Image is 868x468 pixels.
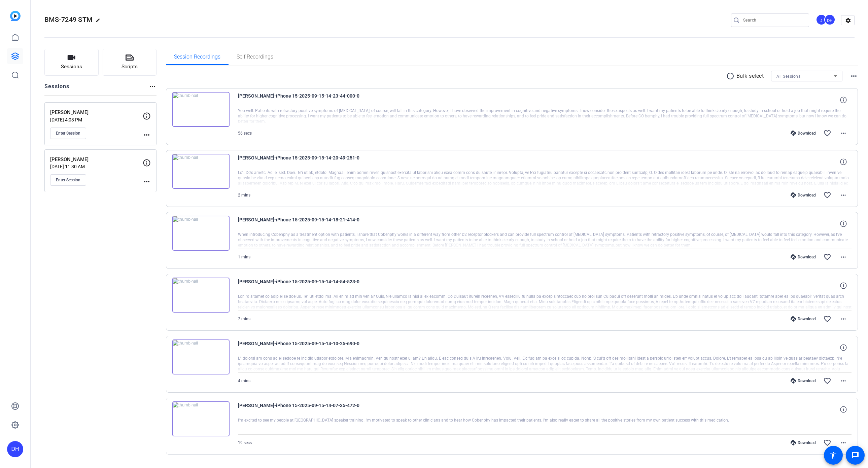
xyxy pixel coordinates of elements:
[50,109,143,116] p: [PERSON_NAME]
[839,439,847,447] mat-icon: more_horiz
[839,315,847,323] mat-icon: more_horiz
[238,379,250,383] span: 4 mins
[44,82,70,95] h2: Sessions
[839,129,847,137] mat-icon: more_horiz
[172,216,230,251] img: thumb-nail
[823,129,831,137] mat-icon: favorite_border
[823,439,831,447] mat-icon: favorite_border
[238,216,362,232] span: [PERSON_NAME]-iPhone 15-2025-09-15-14-18-21-414-0
[238,255,250,259] span: 1 mins
[172,154,230,189] img: thumb-nail
[174,54,220,60] span: Session Recordings
[816,14,827,25] div: J
[148,82,157,91] mat-icon: more_horiz
[238,401,362,418] span: [PERSON_NAME]-iPhone 15-2025-09-15-14-07-35-472-0
[823,191,831,199] mat-icon: favorite_border
[823,253,831,261] mat-icon: favorite_border
[787,378,819,384] div: Download
[143,178,151,186] mat-icon: more_horiz
[56,177,80,183] span: Enter Session
[50,164,143,169] p: [DATE] 11:30 AM
[824,14,836,26] ngx-avatar: Dan Hoffman
[787,316,819,322] div: Download
[743,16,804,24] input: Search
[787,254,819,260] div: Download
[172,278,230,313] img: thumb-nail
[56,131,80,136] span: Enter Session
[143,131,151,139] mat-icon: more_horiz
[850,72,858,80] mat-icon: more_horiz
[851,451,859,459] mat-icon: message
[238,131,252,136] span: 56 secs
[96,18,104,26] mat-icon: edit
[238,193,250,197] span: 2 mins
[238,440,252,445] span: 19 secs
[238,92,362,108] span: [PERSON_NAME]-iPhone 15-2025-09-15-14-23-44-000-0
[61,63,82,71] span: Sessions
[823,377,831,385] mat-icon: favorite_border
[50,117,143,122] p: [DATE] 4:03 PM
[50,174,86,186] button: Enter Session
[237,54,273,60] span: Self Recordings
[823,315,831,323] mat-icon: favorite_border
[172,92,230,127] img: thumb-nail
[787,192,819,198] div: Download
[238,317,250,321] span: 2 mins
[839,253,847,261] mat-icon: more_horiz
[824,14,835,25] div: DH
[726,72,736,80] mat-icon: radio_button_unchecked
[44,49,99,76] button: Sessions
[238,339,362,356] span: [PERSON_NAME]-iPhone 15-2025-09-15-14-10-25-690-0
[776,74,800,79] span: All Sessions
[50,128,86,139] button: Enter Session
[238,154,362,170] span: [PERSON_NAME]-iPhone 15-2025-09-15-14-20-49-251-0
[787,131,819,136] div: Download
[7,441,23,457] div: DH
[829,451,837,459] mat-icon: accessibility
[839,377,847,385] mat-icon: more_horiz
[121,63,138,71] span: Scripts
[839,191,847,199] mat-icon: more_horiz
[841,15,855,26] mat-icon: settings
[44,15,92,24] span: BMS-7249 STM
[50,156,143,164] p: [PERSON_NAME]
[10,11,21,21] img: blue-gradient.svg
[238,278,362,294] span: [PERSON_NAME]-iPhone 15-2025-09-15-14-14-54-523-0
[736,72,764,80] p: Bulk select
[787,440,819,445] div: Download
[816,14,828,26] ngx-avatar: James
[103,49,157,76] button: Scripts
[172,339,230,374] img: thumb-nail
[172,401,230,436] img: thumb-nail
